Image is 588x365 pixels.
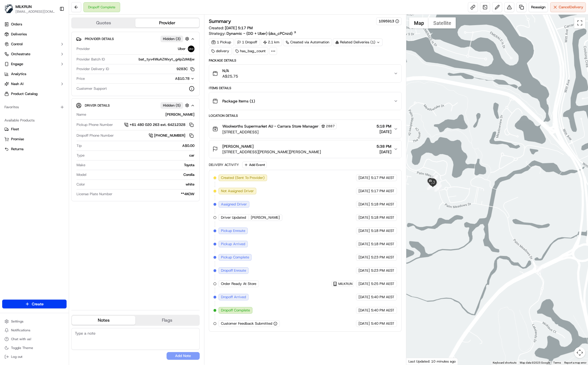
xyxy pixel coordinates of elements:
span: [DATE] [358,268,370,273]
span: Assigned Driver [221,202,247,207]
div: 💻 [47,81,51,85]
div: white [87,182,194,187]
button: Nash AI [2,80,67,88]
div: has_bag_count [233,47,268,55]
span: MILKRUN [338,282,352,286]
button: Settings [2,318,67,325]
div: Package Details [209,58,402,63]
span: [STREET_ADDRESS] [222,129,337,135]
span: Hidden ( 3 ) [163,36,181,41]
button: Notifications [2,326,67,334]
span: Price [77,76,85,81]
span: Log out [11,355,22,359]
button: Notes [72,316,135,325]
span: Pickup Arrived [221,242,245,247]
div: A$0.00 [84,143,194,148]
span: A$10.78 [175,76,189,81]
span: 2887 [326,124,335,128]
button: Toggle fullscreen view [574,17,585,28]
a: Terms (opens in new tab) [553,361,561,364]
div: We're available if you need us! [19,58,70,63]
span: 5:18 PM AEST [371,228,394,233]
button: [PHONE_NUMBER] [149,133,194,139]
a: Returns [4,147,64,152]
a: Powered byPylon [39,93,67,98]
button: Hidden (3) [160,35,191,42]
div: Corolla [89,172,194,177]
span: [STREET_ADDRESS][PERSON_NAME][PERSON_NAME] [222,149,321,155]
span: [DATE] [358,281,370,286]
a: Orders [2,20,67,29]
div: Items Details [209,86,402,90]
a: 📗Knowledge Base [3,78,44,88]
span: [DATE] [376,149,391,155]
span: Name [77,112,86,117]
span: Knowledge Base [11,80,42,86]
span: [PHONE_NUMBER] [154,133,185,138]
button: Create [2,300,67,308]
button: Fleet [2,125,67,134]
span: 5:18 PM AEST [371,202,394,207]
span: [DATE] [358,242,370,247]
button: Reassign [529,2,548,12]
button: Control [2,40,67,49]
button: Show satellite imagery [428,17,456,28]
span: Dropoff Arrived [221,295,246,300]
button: Woolworths Supermarket AU - Carrara Store Manager2887[STREET_ADDRESS]5:18 PM[DATE] [209,120,402,138]
span: Pylon [55,94,67,98]
a: Analytics [2,70,67,78]
span: Color [77,182,85,187]
span: 5:40 PM AEST [371,295,394,300]
button: Map camera controls [574,347,585,358]
span: Dropoff Complete [221,308,250,313]
span: +61 480 020 263 ext. 64212328 [130,122,185,127]
span: 5:40 PM AEST [371,308,394,313]
span: Toggle Theme [11,346,33,350]
span: Customer Support [77,86,107,91]
span: 5:40 PM AEST [371,321,394,326]
span: A$25.75 [222,73,238,79]
span: [DATE] [358,228,370,233]
span: Product Catalog [11,91,38,96]
span: 5:38 PM [376,144,391,149]
img: Google [408,358,426,365]
a: Open this area in Google Maps (opens a new window) [408,358,426,365]
p: Welcome 👋 [6,22,101,31]
div: 1 Pickup [209,38,234,46]
button: [EMAIL_ADDRESS][DOMAIN_NAME] [15,9,55,14]
a: Promise [4,137,64,142]
span: [PERSON_NAME] [251,215,280,220]
span: Dropoff Phone Number [77,133,114,138]
button: Add Event [242,162,267,168]
a: Fleet [4,127,64,132]
button: Package Items (1) [209,92,402,110]
a: Created via Automation [283,38,332,46]
span: API Documentation [52,80,89,86]
span: [DATE] [358,202,370,207]
button: +61 480 020 263 ext. 64212328 [124,122,194,128]
span: [DATE] [358,175,370,180]
button: Provider DetailsHidden (3) [76,34,195,43]
a: Deliveries [2,30,67,39]
span: 5:23 PM AEST [371,255,394,260]
span: Engage [11,62,23,67]
span: 5:23 PM AEST [371,268,394,273]
a: Dynamic - (DD + Uber) (dss_cPCnzd) [226,31,297,36]
span: 5:18 PM AEST [371,242,394,247]
div: 1 Dropoff [235,38,260,46]
span: Tip [77,143,82,148]
button: N/AA$25.75 [209,65,402,82]
button: Promise [2,135,67,144]
span: Notifications [11,328,30,332]
span: bat_tyv4WuAZWxyt_g4pZzMdjw [139,57,194,62]
button: 1095913 [379,19,399,24]
span: Orchestrate [11,52,30,57]
div: 📗 [6,81,10,85]
div: Start new chat [19,53,91,58]
div: 10 [431,175,438,182]
span: 5:17 PM AEST [371,175,394,180]
div: delivery [209,47,232,55]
